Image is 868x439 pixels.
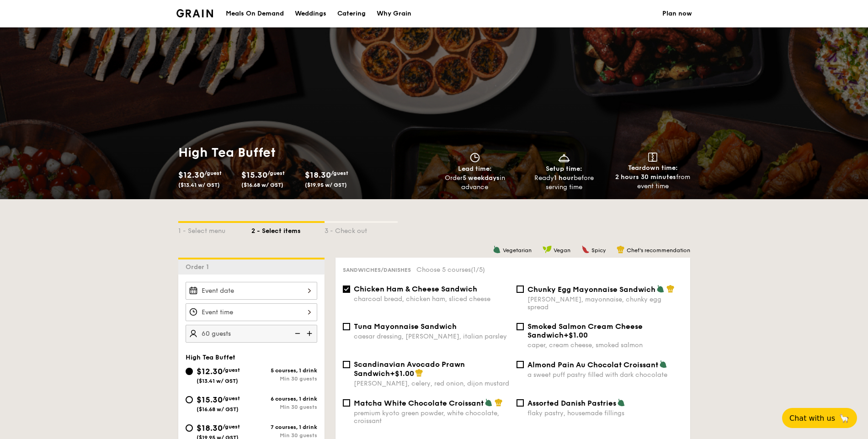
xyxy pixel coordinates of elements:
input: Event date [186,282,317,300]
span: Smoked Salmon Cream Cheese Sandwich [527,322,643,339]
span: /guest [267,170,285,176]
img: icon-chef-hat.a58ddaea.svg [617,245,625,254]
div: 2 - Select items [251,223,325,236]
span: ($16.68 w/ GST) [241,182,283,188]
img: icon-dish.430c3a2e.svg [557,153,571,163]
strong: 1 hour [554,174,574,182]
input: Event time [186,303,317,321]
span: ($16.68 w/ GST) [197,406,239,413]
input: Scandinavian Avocado Prawn Sandwich+$1.00[PERSON_NAME], celery, red onion, dijon mustard [343,361,350,368]
img: icon-vegetarian.fe4039eb.svg [493,245,501,254]
img: icon-spicy.37a8142b.svg [581,245,590,254]
div: 3 - Check out [325,223,398,236]
span: Vegan [554,247,570,254]
div: 7 courses, 1 drink [251,424,317,430]
span: $12.30 [178,170,204,180]
div: [PERSON_NAME], celery, red onion, dijon mustard [354,380,509,387]
img: icon-teardown.65201eee.svg [648,153,657,162]
span: Spicy [591,247,606,254]
img: icon-vegetarian.fe4039eb.svg [617,398,625,407]
span: Almond Pain Au Chocolat Croissant [527,360,658,369]
div: premium kyoto green powder, white chocolate, croissant [354,409,509,425]
span: /guest [223,423,240,430]
input: Smoked Salmon Cream Cheese Sandwich+$1.00caper, cream cheese, smoked salmon [517,323,524,330]
span: Matcha White Chocolate Croissant [354,399,484,407]
span: Choose 5 courses [416,266,485,274]
img: icon-reduce.1d2dbef1.svg [290,325,304,342]
img: icon-vegetarian.fe4039eb.svg [656,285,665,293]
span: /guest [223,395,240,402]
span: Tuna Mayonnaise Sandwich [354,322,457,331]
input: Chunky Egg Mayonnaise Sandwich[PERSON_NAME], mayonnaise, chunky egg spread [517,286,524,293]
input: Chicken Ham & Cheese Sandwichcharcoal bread, chicken ham, sliced cheese [343,286,350,293]
div: Min 30 guests [251,376,317,382]
a: Logotype [176,9,213,17]
input: $12.30/guest($13.41 w/ GST)5 courses, 1 drinkMin 30 guests [186,368,193,375]
span: Sandwiches/Danishes [343,267,411,273]
button: Chat with us🦙 [782,408,857,428]
span: $15.30 [197,395,223,405]
img: icon-clock.2db775ea.svg [468,153,482,163]
img: icon-chef-hat.a58ddaea.svg [495,398,503,407]
input: Matcha White Chocolate Croissantpremium kyoto green powder, white chocolate, croissant [343,399,350,407]
img: icon-vegan.f8ff3823.svg [543,245,552,254]
span: Assorted Danish Pastries [527,399,616,407]
span: 🦙 [839,413,850,423]
img: icon-vegetarian.fe4039eb.svg [485,398,493,407]
span: High Tea Buffet [186,354,235,361]
input: Number of guests [186,325,317,343]
div: caper, cream cheese, smoked salmon [527,341,683,349]
div: flaky pastry, housemade fillings [527,409,683,417]
div: [PERSON_NAME], mayonnaise, chunky egg spread [527,296,683,311]
span: /guest [223,367,240,373]
input: Almond Pain Au Chocolat Croissanta sweet puff pastry filled with dark chocolate [517,361,524,368]
span: Lead time: [458,165,492,173]
h1: High Tea Buffet [178,144,431,161]
span: Chunky Egg Mayonnaise Sandwich [527,285,655,294]
span: Chef's recommendation [627,247,690,254]
img: icon-vegetarian.fe4039eb.svg [659,360,667,368]
span: Chicken Ham & Cheese Sandwich [354,285,477,293]
span: +$1.00 [390,369,414,378]
div: 6 courses, 1 drink [251,396,317,402]
div: a sweet puff pastry filled with dark chocolate [527,371,683,379]
div: from event time [612,173,694,191]
img: Grain [176,9,213,17]
div: caesar dressing, [PERSON_NAME], italian parsley [354,333,509,340]
span: ($13.41 w/ GST) [178,182,220,188]
div: Order in advance [434,174,516,192]
span: $18.30 [305,170,331,180]
strong: 5 weekdays [463,174,500,182]
span: /guest [204,170,222,176]
span: +$1.00 [564,331,588,339]
span: Scandinavian Avocado Prawn Sandwich [354,360,465,378]
div: 1 - Select menu [178,223,251,236]
span: (1/5) [471,266,485,274]
input: Tuna Mayonnaise Sandwichcaesar dressing, [PERSON_NAME], italian parsley [343,323,350,330]
span: Setup time: [546,165,582,173]
span: Order 1 [186,263,213,271]
div: Min 30 guests [251,404,317,410]
img: icon-chef-hat.a58ddaea.svg [666,285,675,293]
div: Min 30 guests [251,432,317,439]
img: icon-chef-hat.a58ddaea.svg [415,369,423,377]
span: /guest [331,170,348,176]
span: Chat with us [789,414,835,423]
span: $15.30 [241,170,267,180]
input: $18.30/guest($19.95 w/ GST)7 courses, 1 drinkMin 30 guests [186,424,193,432]
span: Teardown time: [628,164,678,172]
span: Vegetarian [503,247,532,254]
div: 5 courses, 1 drink [251,367,317,374]
span: ($19.95 w/ GST) [305,182,347,188]
span: $12.30 [197,366,223,376]
div: charcoal bread, chicken ham, sliced cheese [354,295,509,303]
input: $15.30/guest($16.68 w/ GST)6 courses, 1 drinkMin 30 guests [186,396,193,403]
div: Ready before serving time [523,174,605,192]
strong: 2 hours 30 minutes [615,173,676,181]
input: Assorted Danish Pastriesflaky pastry, housemade fillings [517,399,524,407]
span: ($13.41 w/ GST) [197,378,238,384]
span: $18.30 [197,423,223,433]
img: icon-add.58712e84.svg [304,325,317,342]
